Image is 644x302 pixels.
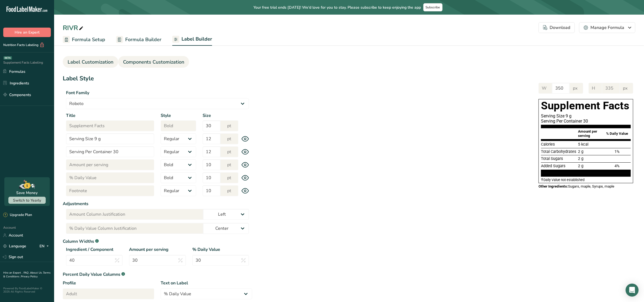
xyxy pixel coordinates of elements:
span: 2 g [578,149,583,154]
label: Text on Label [161,280,252,286]
input: 10 [203,159,220,170]
input: Serving Size 9 g [66,133,154,144]
div: Serving Size 9 g [541,113,631,119]
input: 10 [203,172,220,183]
span: 1% [615,149,620,154]
input: 12 [203,133,220,144]
button: Hire an Expert [3,28,51,37]
div: Manage Formula [584,24,631,31]
h1: Label Style [63,74,252,83]
span: Your free trial ends [DATE]! We'd love for you to stay. Please subscribe to keep enjoying the app [254,5,421,10]
button: Switch to Yearly [8,197,46,204]
a: Language [3,241,26,251]
label: Font Family [66,90,249,96]
label: Adjustments [63,201,252,207]
div: Sugars, maple, Syrups, maple [539,184,633,189]
input: 30 [203,120,220,131]
button: Subscribe [423,3,442,11]
section: Daily Value not established [541,177,631,183]
label: Amount per serving [129,246,186,253]
span: Added Sugars [541,164,565,168]
span: Formula Setup [72,36,105,43]
span: Switch to Yearly [13,198,41,203]
a: About Us . [30,271,43,275]
div: Serving Per Container 30 [541,119,631,124]
div: BETA [4,56,12,60]
a: Formula Builder [116,34,161,46]
span: † [541,177,543,182]
span: Other Ingredients: [539,184,568,188]
div: RIVR [63,23,84,33]
span: 5 kcal [578,142,588,147]
label: Size [203,112,238,119]
label: Style [161,112,196,119]
span: Amount per serving [578,129,597,138]
span: Subscribe [426,5,440,9]
span: 2 g [578,156,583,161]
span: Calories [541,142,555,147]
div: Save Money [16,190,38,196]
input: 30 [129,255,186,266]
span: % Daily Value [606,132,628,136]
a: FAQ . [24,271,30,275]
div: Open Intercom Messenger [626,284,639,297]
div: Powered By FoodLabelMaker © 2025 All Rights Reserved [3,287,51,293]
a: Label Builder [172,33,212,46]
label: Ingredient / Component [66,246,123,253]
span: 2 g [578,164,583,168]
span: Label Builder [181,35,212,43]
label: % Daily Value [192,246,249,253]
input: Serving Per Container 30 [66,146,154,157]
div: Upgrade Plan [3,212,32,218]
a: Privacy Policy [21,275,38,278]
span: Total Carbohydrates [541,149,576,154]
label: Percent Daily Value Columns [63,271,252,278]
label: Column Widths [63,238,252,245]
div: EN [39,243,51,250]
span: Formula Builder [125,36,161,43]
h1: Supplement Facts [541,99,631,112]
input: 12 [203,146,220,157]
input: 40 [66,255,123,266]
span: 4% [615,164,620,168]
input: 30 [192,255,249,266]
label: Profile [63,280,154,286]
a: Hire an Expert . [3,271,22,275]
span: Total Sugars [541,156,563,161]
label: Title [66,112,154,119]
a: Terms & Conditions . [3,271,51,278]
div: Download [543,24,570,31]
a: Formula Setup [63,34,105,46]
span: Label Customization [68,58,113,66]
span: Components Customization [123,58,184,66]
button: Manage Formula [579,22,635,33]
input: 10 [203,185,220,196]
button: Download [539,22,575,33]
